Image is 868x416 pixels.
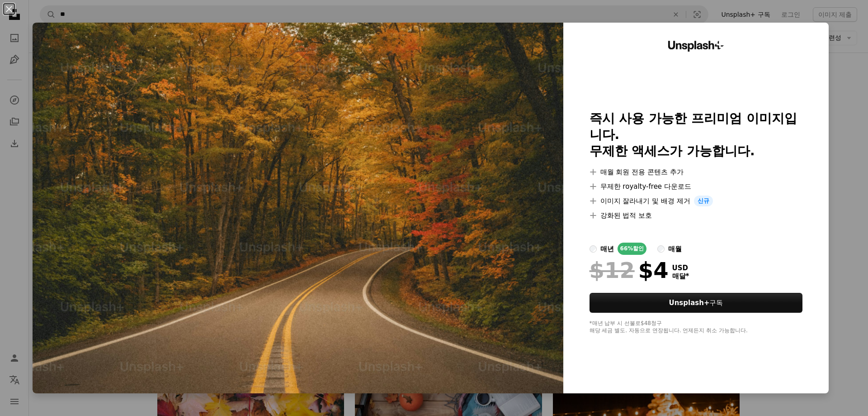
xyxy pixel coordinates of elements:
div: 매년 [600,244,614,254]
strong: Unsplash+ [669,299,710,307]
span: USD [672,264,689,272]
h2: 즉시 사용 가능한 프리미엄 이미지입니다. 무제한 액세스가 가능합니다. [590,110,803,159]
li: 강화된 법적 보호 [590,210,803,221]
button: Unsplash+구독 [590,293,803,313]
div: $4 [590,258,669,282]
div: 66% 할인 [618,243,647,255]
input: 매년66%할인 [590,245,597,253]
div: 매월 [668,244,682,254]
li: 매월 회원 전용 콘텐츠 추가 [590,167,803,177]
li: 이미지 잘라내기 및 배경 제거 [590,196,803,206]
input: 매월 [657,245,665,253]
span: 신규 [694,196,713,206]
span: $12 [590,258,635,282]
li: 무제한 royalty-free 다운로드 [590,181,803,192]
div: *매년 납부 시 선불로 $48 청구 해당 세금 별도. 자동으로 연장됩니다. 언제든지 취소 가능합니다. [590,320,803,335]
